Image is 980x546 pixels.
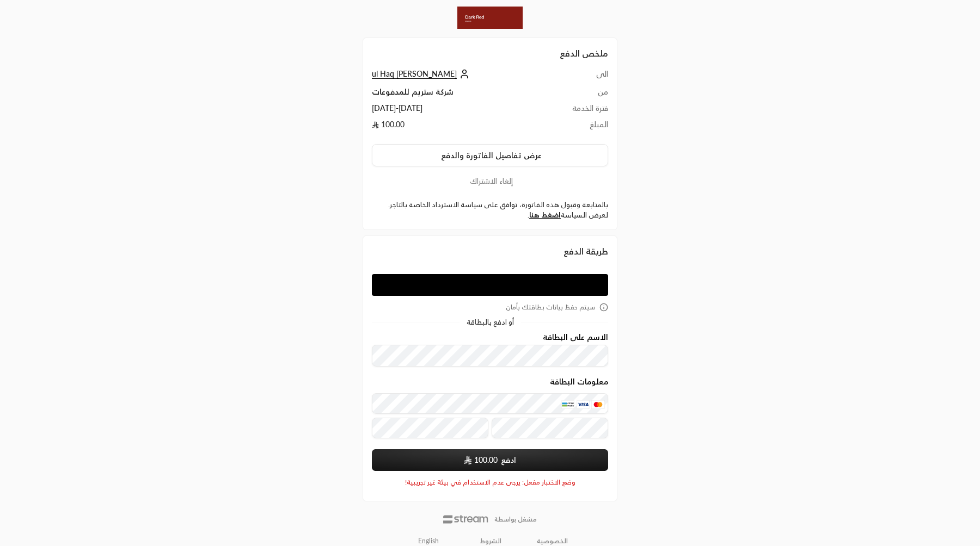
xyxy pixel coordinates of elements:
[550,377,608,386] legend: معلومات البطاقة
[372,245,608,258] div: طريقة الدفع
[372,393,608,414] input: بطاقة ائتمانية
[372,119,546,135] td: 100.00
[372,418,488,438] input: تاريخ الانتهاء
[372,200,608,221] label: بالمتابعة وقبول هذه الفاتورة، توافق على سياسة الاسترداد الخاصة بالتاجر. لعرض السياسة .
[546,86,608,103] td: من
[577,400,590,409] img: Visa
[480,537,501,545] a: الشروط
[546,69,608,86] td: الى
[494,515,537,524] p: مشغل بواسطة
[546,103,608,119] td: فترة الخدمة
[464,456,471,464] img: SAR
[467,319,514,326] span: أو ادفع بالبطاقة
[372,86,546,103] td: شركة ستريم للمدفوعات
[492,418,608,438] input: رمز التحقق CVC
[506,303,595,312] span: سيتم حفظ بيانات بطاقتك بأمان
[405,478,575,487] span: وضع الاختبار مفعل: يرجى عدم الاستخدام في بيئة غير تجريبية!
[537,537,568,545] a: الخصوصية
[591,400,604,409] img: MasterCard
[372,175,608,187] button: إلغاء الاشتراك
[372,144,608,167] button: عرض تفاصيل الفاتورة والدفع
[561,400,574,409] img: MADA
[543,333,608,342] label: الاسم على البطاقة
[457,7,523,29] img: Company Logo
[372,333,608,367] div: الاسم على البطاقة
[372,377,608,442] div: معلومات البطاقة
[372,449,608,471] button: ادفع SAR100.00
[372,69,472,78] a: [PERSON_NAME] ul Haq
[546,119,608,135] td: المبلغ
[529,210,561,219] a: اضغط هنا
[474,455,498,466] span: 100.00
[372,47,608,60] h2: ملخص الدفع
[372,103,546,119] td: [DATE] - [DATE]
[372,69,457,79] span: [PERSON_NAME] ul Haq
